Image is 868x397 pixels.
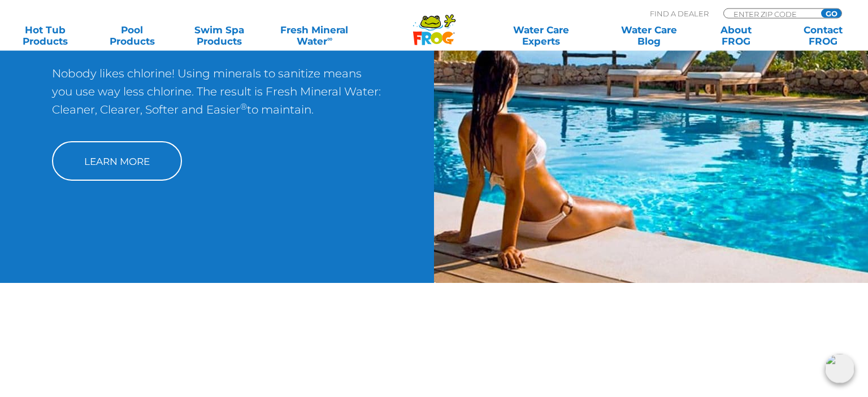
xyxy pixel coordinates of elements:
[732,9,809,19] input: Zip Code Form
[98,24,166,47] a: PoolProducts
[486,24,596,47] a: Water CareExperts
[327,34,332,43] sup: ∞
[615,24,683,47] a: Water CareBlog
[52,64,382,130] p: Nobody likes chlorine! Using minerals to sanitize means you use way less chlorine. The result is ...
[825,354,854,383] img: openIcon
[272,24,357,47] a: Fresh MineralWater∞
[52,141,182,181] a: Learn More
[789,24,857,47] a: ContactFROG
[11,24,79,47] a: Hot TubProducts
[650,8,709,19] p: Find A Dealer
[702,24,770,47] a: AboutFROG
[821,9,841,18] input: GO
[240,101,247,112] sup: ®
[185,24,253,47] a: Swim SpaProducts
